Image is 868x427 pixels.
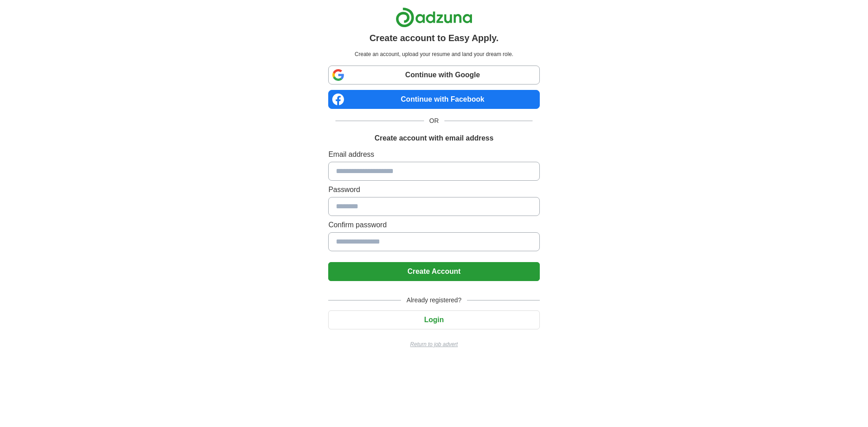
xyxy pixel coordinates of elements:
[401,296,467,305] span: Already registered?
[328,262,539,281] button: Create Account
[328,184,539,195] label: Password
[369,31,499,45] h1: Create account to Easy Apply.
[328,149,539,160] label: Email address
[330,50,538,58] p: Create an account, upload your resume and land your dream role.
[328,310,539,329] button: Login
[328,220,539,230] label: Confirm password
[328,340,539,348] a: Return to job advert
[328,66,539,84] a: Continue with Google
[374,133,493,144] h1: Create account with email address
[328,316,539,324] a: Login
[396,7,472,28] img: Adzuna logo
[424,116,444,126] span: OR
[328,90,539,109] a: Continue with Facebook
